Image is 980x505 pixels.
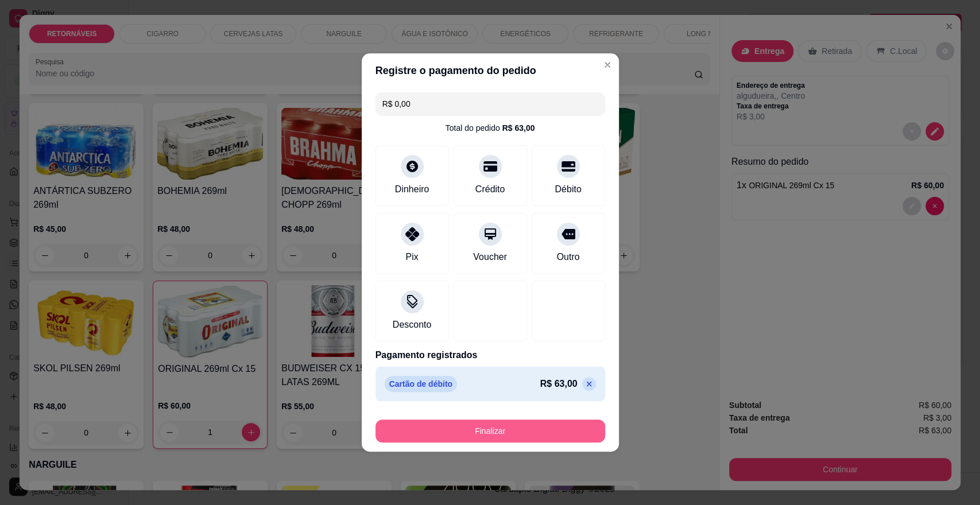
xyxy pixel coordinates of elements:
div: Total do pedido [446,122,535,134]
div: Voucher [473,250,507,264]
button: Close [598,56,617,74]
div: Crédito [475,182,505,196]
button: Finalizar [375,419,605,442]
div: R$ 63,00 [502,122,535,134]
p: Cartão de débito [385,376,457,392]
header: Registre o pagamento do pedido [362,53,619,88]
div: Desconto [393,318,432,332]
div: Outro [556,250,579,264]
p: Pagamento registrados [375,348,605,362]
div: Dinheiro [395,182,429,196]
p: R$ 63,00 [540,377,578,391]
input: Ex.: hambúrguer de cordeiro [382,92,598,115]
div: Débito [555,182,581,196]
div: Pix [405,250,418,264]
